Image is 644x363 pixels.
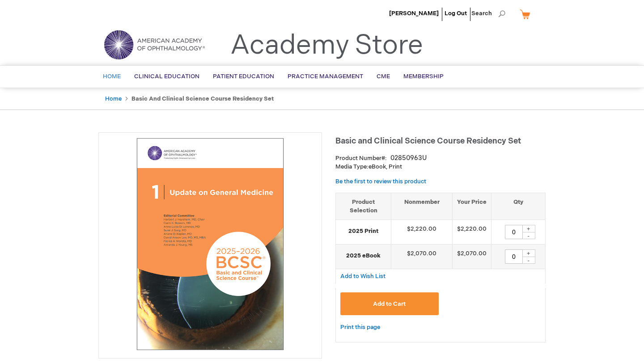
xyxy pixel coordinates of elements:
[505,225,523,239] input: Qty
[335,178,426,185] a: Be the first to review this product
[390,154,427,163] div: 02850963U
[134,73,199,80] span: Clinical Education
[522,225,535,232] div: +
[373,300,406,308] span: Add to Cart
[452,220,491,245] td: $2,220.00
[340,252,386,260] strong: 2025 eBook
[288,73,363,80] span: Practice Management
[391,193,453,219] th: Nonmember
[335,163,546,171] p: eBook, Print
[452,245,491,269] td: $2,070.00
[391,220,453,245] td: $2,220.00
[403,73,444,80] span: Membership
[103,73,121,80] span: Home
[445,10,467,17] a: Log Out
[340,273,386,280] span: Add to Wish List
[340,292,439,315] button: Add to Cart
[335,155,387,162] strong: Product Number
[377,73,390,80] span: CME
[471,4,505,22] span: Search
[452,193,491,219] th: Your Price
[391,245,453,269] td: $2,070.00
[491,193,545,219] th: Qty
[522,257,535,264] div: -
[105,95,122,102] a: Home
[340,227,386,236] strong: 2025 Print
[230,30,423,62] a: Academy Store
[340,272,386,280] a: Add to Wish List
[213,73,274,80] span: Patient Education
[389,10,439,17] a: [PERSON_NAME]
[522,249,535,257] div: +
[335,163,369,170] strong: Media Type:
[131,95,274,102] strong: Basic and Clinical Science Course Residency Set
[336,193,391,219] th: Product Selection
[103,137,317,351] img: Basic and Clinical Science Course Residency Set
[522,232,535,239] div: -
[340,322,380,333] a: Print this page
[505,249,523,264] input: Qty
[335,136,521,146] span: Basic and Clinical Science Course Residency Set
